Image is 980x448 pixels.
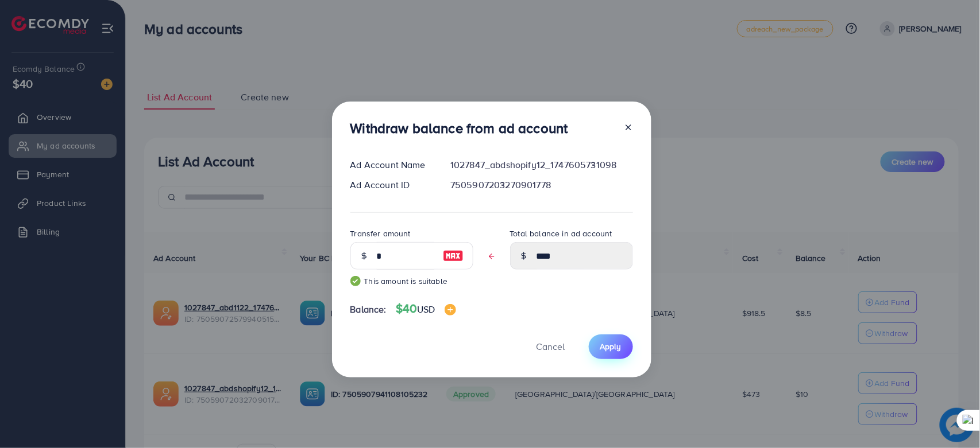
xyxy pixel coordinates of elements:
img: guide [350,276,361,286]
small: This amount is suitable [350,275,473,287]
span: Apply [600,341,622,352]
label: Transfer amount [350,228,411,239]
img: image [443,249,464,263]
span: Cancel [537,340,565,353]
span: Balance: [350,303,387,316]
h3: Withdraw balance from ad account [350,120,568,137]
img: image [445,304,456,315]
div: Ad Account Name [341,158,442,172]
button: Apply [589,334,633,359]
label: Total balance in ad account [510,228,612,239]
div: 1027847_abdshopify12_1747605731098 [441,158,642,172]
div: 7505907203270901778 [441,178,642,192]
button: Cancel [522,334,580,359]
div: Ad Account ID [341,178,442,192]
h4: $40 [396,302,456,316]
span: USD [417,303,435,315]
